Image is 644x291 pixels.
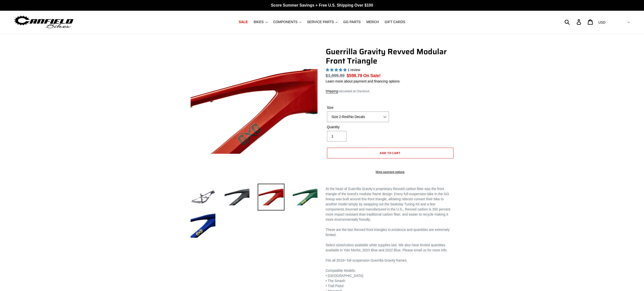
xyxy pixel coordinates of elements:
[326,79,400,83] a: Learn more about payment and financing options
[366,20,379,24] span: MERCH
[326,47,455,66] h1: Guerrilla Gravity Revved Modular Front Triangle
[363,73,380,79] span: On Sale!
[567,17,580,27] input: Search
[326,68,348,72] span: 5.00 stars
[347,68,360,72] span: 1 review
[190,184,216,210] img: Load image into Gallery viewer, Guerrilla Gravity Revved Modular Front Triangle
[236,19,250,25] a: SALE
[191,48,318,175] img: Guerrilla Gravity Revved Modular Front Triangle
[327,105,389,110] label: Size
[305,19,340,25] button: SERVICE PARTS
[326,186,455,222] div: Sourced and manufactured in the U.S., Revved carbon is 300 percent more impact resistant than tra...
[254,20,264,24] span: BIKES
[251,19,270,25] button: BIKES
[327,125,389,130] label: Quantity
[273,20,298,24] span: COMPONENTS
[343,20,361,24] span: GG PARTS
[292,184,318,210] img: Load image into Gallery viewer, Guerrilla Gravity Revved Modular Front Triangle
[258,184,284,210] img: Load image into Gallery viewer, Guerrilla Gravity Revved Modular Front Triangle
[239,20,248,24] span: SALE
[224,184,250,210] img: Load image into Gallery viewer, Guerrilla Gravity Revved Modular Front Triangle
[326,273,455,278] div: • [GEOGRAPHIC_DATA]
[326,89,338,93] a: Shipping
[326,89,455,94] div: calculated at checkout.
[190,212,216,239] img: Load image into Gallery viewer, Guerrilla Gravity Revved Modular Front Triangle
[271,19,304,25] button: COMPONENTS
[326,243,455,253] div: Select sizes/colors available while supplies last. We also have limited quantities available in Y...
[327,148,453,158] button: Add to cart
[347,73,362,78] span: $598.79
[364,19,381,25] a: MERCH
[326,73,345,78] s: $1,995.99
[13,14,74,30] img: Canfield Bikes
[326,227,455,237] div: These are the last Revved front triangles in existence and quantities are extremely limited.
[326,197,444,211] span: to convert their bike to another model simply by swapping out the Seatstay Tuning Kit and a few c...
[326,283,455,289] div: • Trail Pistol
[382,19,408,25] a: GIFT CARDS
[326,187,449,201] span: At the heart of Guerrilla Gravity's proprietary Revved carbon fiber was the front triangle of the...
[341,19,363,25] a: GG PARTS
[326,268,455,273] div: Compatible Models:
[380,151,401,155] span: Add to cart
[327,170,453,174] a: More payment options
[326,278,455,283] div: • The Smash
[307,20,334,24] span: SERVICE PARTS
[385,20,405,24] span: GIFT CARDS
[326,258,455,263] div: Fits all 2019+ full-suspension Guerrilla Gravity frames.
